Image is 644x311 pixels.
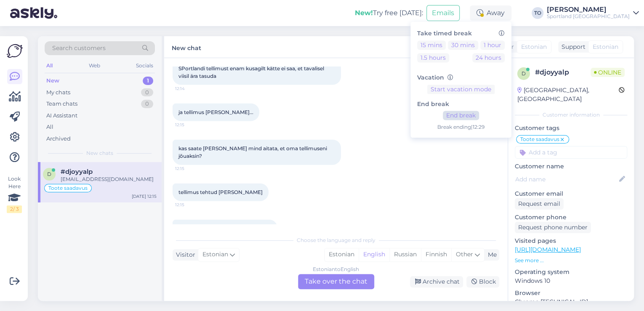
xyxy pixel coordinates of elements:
div: Archived [46,135,71,143]
div: Estonian to English [313,266,359,273]
p: Chrome [TECHNICAL_ID] [515,298,627,306]
div: 0 [141,88,153,97]
span: kas saate [PERSON_NAME] mind aitata, et oma tellimuseni jõuaksin? [178,145,328,159]
label: New chat [172,41,201,53]
span: Estonian [521,43,547,51]
span: 12:14 [175,85,207,92]
div: Take over the chat [298,274,374,289]
div: My chats [46,88,70,97]
button: 1 hour [480,40,505,50]
h6: Take timed break [417,30,505,37]
div: Try free [DATE]: [355,8,423,18]
div: Away [470,5,511,21]
button: 15 mins [417,40,446,50]
p: Customer email [515,189,627,198]
a: [URL][DOMAIN_NAME] [515,246,581,253]
div: All [45,60,54,71]
input: Add a tag [515,146,627,159]
div: Estonian [325,248,359,261]
div: Team chats [46,100,77,108]
span: 12:15 [175,165,207,172]
span: d [522,70,526,77]
div: [EMAIL_ADDRESS][DOMAIN_NAME] [61,175,157,183]
div: Break ending | 12:29 [417,124,505,131]
span: Online [591,68,625,77]
div: [GEOGRAPHIC_DATA], [GEOGRAPHIC_DATA] [517,86,619,104]
button: 1.5 hours [417,53,449,62]
div: Customer information [515,111,627,119]
div: Support [558,43,585,51]
h6: End break [417,101,505,108]
div: 1 [143,77,153,85]
span: Estonian [593,43,618,51]
div: [PERSON_NAME] [547,6,630,13]
div: Look Here [7,175,22,213]
div: AI Assistant [46,112,77,120]
div: Web [87,60,102,71]
p: Customer phone [515,213,627,222]
div: Russian [389,248,421,261]
span: Toote saadavus [520,137,559,142]
button: Emails [426,5,460,21]
button: End break [443,111,479,120]
img: Askly Logo [7,43,23,59]
input: Add name [515,175,617,184]
span: Other [456,250,473,258]
b: New! [355,9,373,17]
button: Start vacation mode [427,85,495,94]
div: Finnish [421,248,451,261]
p: See more ... [515,257,627,264]
div: 0 [141,100,153,108]
div: Request email [515,198,564,210]
div: Visitor [173,250,195,259]
a: [PERSON_NAME]Sportland [GEOGRAPHIC_DATA] [547,6,639,20]
div: All [46,123,53,131]
h6: Vacation [417,74,505,81]
div: Block [466,276,499,287]
div: Request phone number [515,222,591,233]
span: New chats [86,149,113,157]
div: Archive chat [410,276,463,287]
p: Browser [515,289,627,298]
div: Me [484,250,497,259]
div: Sportland [GEOGRAPHIC_DATA] [547,13,630,20]
span: 12:15 [175,122,207,128]
span: Estonian [202,250,228,259]
p: Customer name [515,162,627,171]
span: 12:15 [175,202,207,208]
p: Operating system [515,268,627,276]
p: Visited pages [515,237,627,245]
div: English [359,248,389,261]
span: #djoyyalp [61,168,93,175]
span: Search customers [52,44,106,53]
div: [DATE] 12:15 [132,193,157,199]
span: Toote saadavus [48,186,88,191]
div: New [46,77,59,85]
div: Choose the language and reply [173,237,499,244]
span: d [47,171,51,177]
button: 24 hours [472,53,505,62]
div: Socials [134,60,155,71]
div: 2 / 3 [7,205,22,213]
span: tellimus tehtud [PERSON_NAME] [178,189,263,195]
span: ja tellimus [PERSON_NAME]... [178,109,253,115]
p: Windows 10 [515,276,627,285]
button: 30 mins [448,40,478,50]
div: # djoyyalp [535,67,591,77]
p: Customer tags [515,124,627,133]
div: TO [532,7,543,19]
